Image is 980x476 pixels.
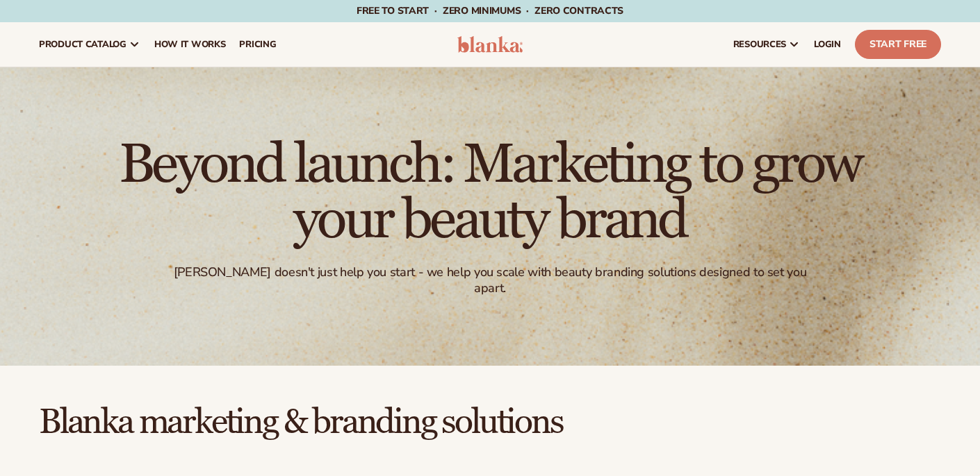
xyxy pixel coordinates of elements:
[147,22,233,67] a: How It Works
[357,4,623,17] span: Free to start · ZERO minimums · ZERO contracts
[726,22,807,67] a: resources
[814,39,841,50] span: LOGIN
[108,137,872,248] h1: Beyond launch: Marketing to grow your beauty brand
[457,36,523,53] img: logo
[32,22,147,67] a: product catalog
[733,39,786,50] span: resources
[807,22,848,67] a: LOGIN
[855,30,941,59] a: Start Free
[232,22,283,67] a: pricing
[39,39,126,50] span: product catalog
[154,39,226,50] span: How It Works
[171,264,810,297] div: [PERSON_NAME] doesn't just help you start - we help you scale with beauty branding solutions desi...
[239,39,276,50] span: pricing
